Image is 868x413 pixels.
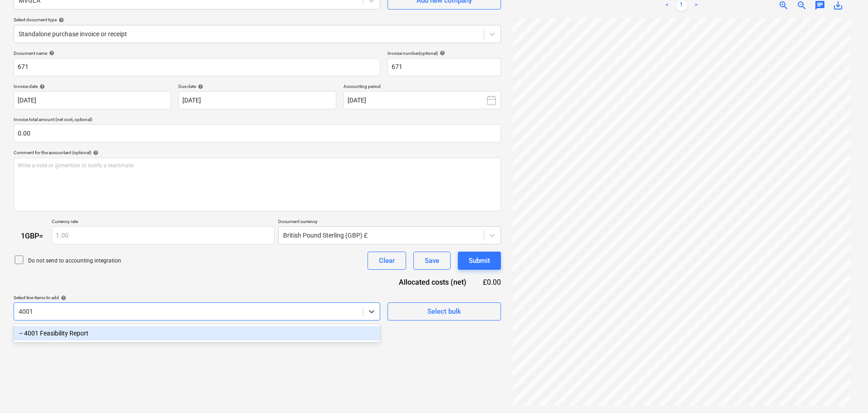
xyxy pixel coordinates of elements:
div: 1 GBP = [14,232,52,240]
p: Invoice total amount (net cost, optional) [14,117,501,124]
div: Clear [379,255,395,267]
button: Clear [368,252,406,270]
div: Select line-items to add [14,295,380,301]
span: help [47,50,54,56]
div: Select document type [14,17,501,23]
div: Document name [14,50,380,56]
span: help [196,84,203,89]
button: Submit [458,252,501,270]
input: Invoice date not specified [14,91,171,109]
input: Due date not specified [178,91,336,109]
input: Invoice number [387,58,501,76]
div: Comment for the accountant (optional) [14,150,501,155]
span: help [438,50,445,56]
p: Accounting period [343,83,501,91]
div: Due date [178,83,336,89]
div: Allocated costs (net) [383,277,481,287]
div: -- 4001 Feasibility Report [14,326,380,340]
p: Do not send to accounting integration [28,257,121,265]
div: Select bulk [427,306,461,317]
div: Submit [469,255,490,267]
iframe: Chat Widget [823,369,868,413]
span: help [57,17,64,23]
button: Save [413,252,451,270]
span: help [91,150,98,155]
div: Invoice number (optional) [387,50,501,56]
div: £0.00 [481,277,501,287]
p: Currency rate [52,219,275,226]
div: Invoice date [14,83,171,89]
button: [DATE] [343,91,501,109]
input: Invoice total amount (net cost, optional) [14,124,501,142]
input: Document name [14,58,380,76]
span: help [38,84,45,89]
div: Save [425,255,439,267]
span: help [59,295,66,301]
button: Select bulk [387,302,501,321]
p: Document currency [278,219,501,226]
